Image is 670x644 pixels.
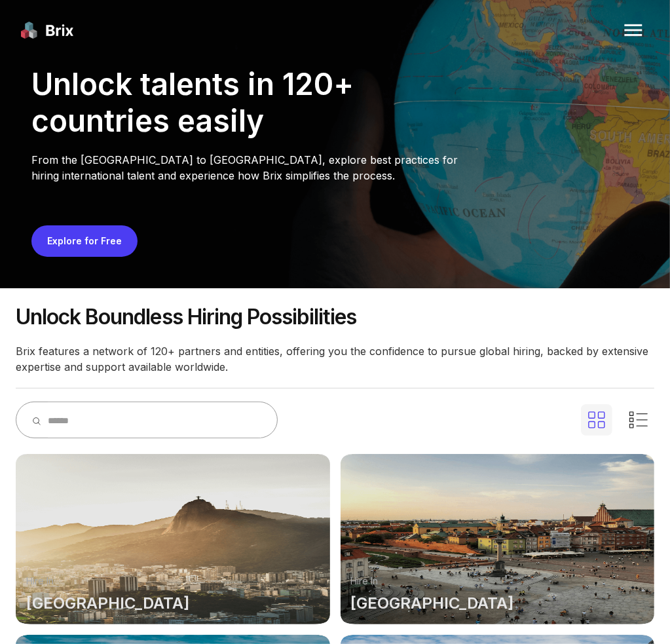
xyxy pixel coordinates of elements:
[31,152,464,183] p: From the [GEOGRAPHIC_DATA] to [GEOGRAPHIC_DATA], explore best practices for hiring international ...
[341,454,655,624] a: hire in[GEOGRAPHIC_DATA]
[16,343,654,375] p: Brix features a network of 120+ partners and entities, offering you the confidence to pursue glob...
[16,304,654,330] p: Unlock boundless hiring possibilities
[31,225,138,257] button: Explore for Free
[31,66,464,139] div: Unlock talents in 120+ countries easily
[16,454,330,624] a: hire in[GEOGRAPHIC_DATA]
[47,235,122,246] a: Explore for Free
